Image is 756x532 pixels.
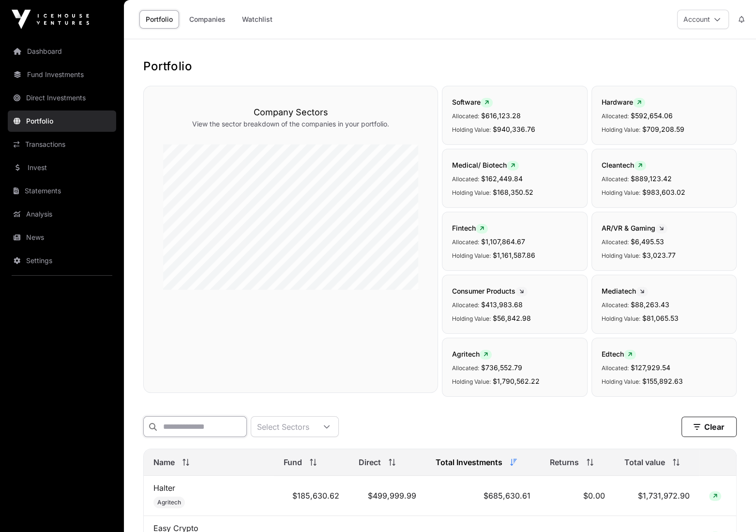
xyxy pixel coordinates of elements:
[452,224,488,232] span: Fintech
[12,10,89,29] img: Icehouse Ventures Logo
[452,161,519,169] span: Medical/ Biotech
[284,456,302,468] span: Fund
[452,315,491,322] span: Holding Value:
[493,188,533,196] span: $168,350.52
[359,456,381,468] span: Direct
[602,238,629,246] span: Allocated:
[602,287,648,295] span: Mediatech
[163,119,418,129] p: View the sector breakdown of the companies in your portfolio.
[481,111,521,120] span: $616,123.28
[481,363,522,372] span: $736,552.79
[8,134,116,155] a: Transactions
[8,41,116,62] a: Dashboard
[8,203,116,225] a: Analysis
[677,10,729,29] button: Account
[452,189,491,196] span: Holding Value:
[452,238,479,246] span: Allocated:
[681,417,737,437] button: Clear
[143,59,737,74] h1: Portfolio
[602,175,629,183] span: Allocated:
[8,250,116,271] a: Settings
[163,106,418,119] h3: Company Sectors
[550,456,579,468] span: Returns
[631,300,669,309] span: $88,263.43
[183,10,232,29] a: Companies
[452,252,491,259] span: Holding Value:
[452,350,492,358] span: Agritech
[452,364,479,372] span: Allocated:
[493,251,535,259] span: $1,161,587.86
[8,180,116,202] a: Statements
[602,189,640,196] span: Holding Value:
[642,188,685,196] span: $983,603.02
[631,111,673,120] span: $592,654.06
[602,126,640,133] span: Holding Value:
[493,377,540,385] span: $1,790,562.22
[426,476,540,516] td: $685,630.61
[8,227,116,248] a: News
[452,287,528,295] span: Consumer Products
[452,175,479,183] span: Allocated:
[481,174,523,183] span: $162,449.84
[602,364,629,372] span: Allocated:
[642,125,684,133] span: $709,208.59
[493,125,535,133] span: $940,336.76
[615,476,699,516] td: $1,731,972.90
[602,98,645,106] span: Hardware
[642,377,683,385] span: $155,892.63
[139,10,179,29] a: Portfolio
[452,301,479,309] span: Allocated:
[481,237,525,246] span: $1,107,864.67
[602,315,640,322] span: Holding Value:
[452,98,493,106] span: Software
[642,251,676,259] span: $3,023.77
[631,174,672,183] span: $889,123.42
[602,301,629,309] span: Allocated:
[452,378,491,385] span: Holding Value:
[452,126,491,133] span: Holding Value:
[624,456,665,468] span: Total value
[602,252,640,259] span: Holding Value:
[436,456,502,468] span: Total Investments
[8,110,116,132] a: Portfolio
[642,314,679,322] span: $81,065.53
[8,157,116,178] a: Invest
[602,378,640,385] span: Holding Value:
[251,417,315,437] div: Select Sectors
[631,237,664,246] span: $6,495.53
[540,476,615,516] td: $0.00
[236,10,279,29] a: Watchlist
[602,161,646,169] span: Cleantech
[153,483,175,493] a: Halter
[274,476,349,516] td: $185,630.62
[708,485,756,532] iframe: Chat Widget
[631,363,670,372] span: $127,929.54
[8,64,116,85] a: Fund Investments
[8,87,116,109] a: Direct Investments
[452,112,479,120] span: Allocated:
[349,476,426,516] td: $499,999.99
[602,224,667,232] span: AR/VR & Gaming
[602,112,629,120] span: Allocated:
[153,456,175,468] span: Name
[493,314,531,322] span: $56,842.98
[157,499,181,506] span: Agritech
[602,350,636,358] span: Edtech
[481,300,523,309] span: $413,983.68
